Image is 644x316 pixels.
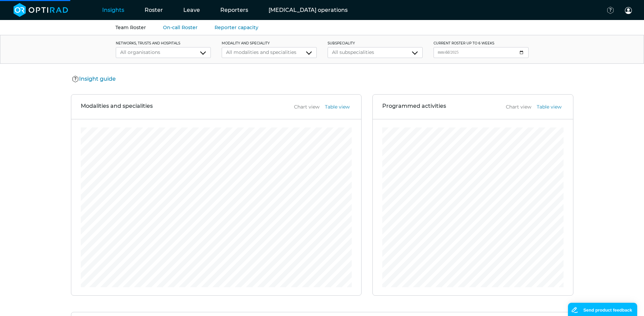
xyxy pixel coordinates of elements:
a: On-call Roster [163,24,198,31]
label: networks, trusts and hospitals [116,41,211,46]
h3: Modalities and specialities [81,103,153,111]
button: Table view [323,103,352,111]
button: Table view [535,103,564,111]
button: Chart view [504,103,533,111]
label: current roster up to 6 weeks [434,41,529,46]
img: Help Icon [72,75,79,83]
button: Chart view [292,103,321,111]
label: subspeciality [328,41,423,46]
a: Team Roster [115,24,146,31]
label: modality and speciality [222,41,317,46]
h3: Programmed activities [382,103,446,111]
a: Reporter capacity [215,24,258,31]
img: brand-opti-rad-logos-blue-and-white-d2f68631ba2948856bd03f2d395fb146ddc8fb01b4b6e9315ea85fa773367... [14,3,68,17]
button: Insight guide [71,75,118,83]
